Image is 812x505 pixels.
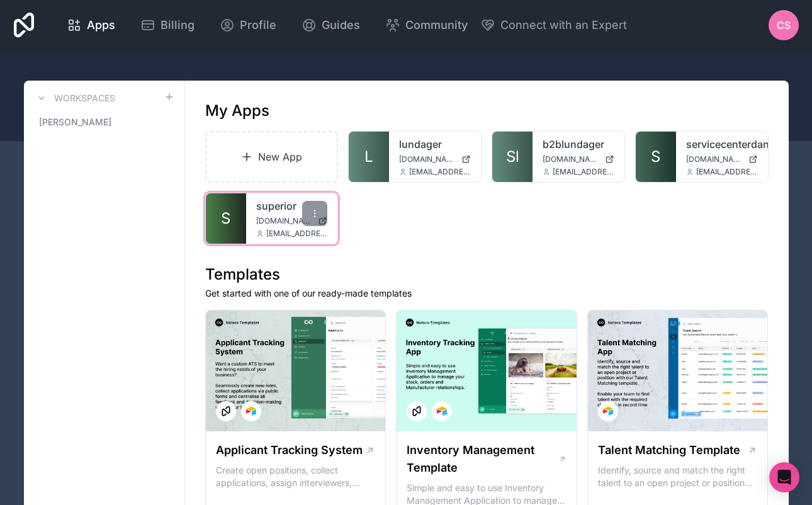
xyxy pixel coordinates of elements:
[216,441,363,459] h1: Applicant Tracking System
[256,216,328,226] a: [DOMAIN_NAME]
[543,154,614,164] a: [DOMAIN_NAME]
[543,154,600,164] span: [DOMAIN_NAME]
[686,154,758,164] a: [DOMAIN_NAME]
[506,147,519,167] span: Sl
[205,131,339,183] a: New App
[205,264,769,285] h1: Templates
[206,193,246,244] a: S
[205,101,269,121] h1: My Apps
[205,287,769,300] p: Get started with one of our ready-made templates
[54,92,115,105] h3: Workspaces
[256,216,313,226] span: [DOMAIN_NAME]
[492,132,533,182] a: Sl
[246,406,256,416] img: Airtable Logo
[57,11,125,39] a: Apps
[161,16,195,34] span: Billing
[437,406,447,416] img: Airtable Logo
[480,16,627,34] button: Connect with an Expert
[266,229,328,239] span: [EMAIL_ADDRESS][DOMAIN_NAME]
[322,16,360,34] span: Guides
[216,464,376,489] p: Create open positions, collect applications, assign interviewers, centralise candidate feedback a...
[686,154,743,164] span: [DOMAIN_NAME]
[34,91,115,106] a: Workspaces
[696,167,758,177] span: [EMAIL_ADDRESS][DOMAIN_NAME]
[769,462,799,492] div: Open Intercom Messenger
[407,441,558,477] h1: Inventory Management Template
[39,116,111,128] span: [PERSON_NAME]
[210,11,286,39] a: Profile
[240,16,276,34] span: Profile
[364,147,373,167] span: L
[375,11,478,39] a: Community
[409,167,471,177] span: [EMAIL_ADDRESS][DOMAIN_NAME]
[130,11,205,39] a: Billing
[651,147,660,167] span: S
[500,16,627,34] span: Connect with an Expert
[87,16,115,34] span: Apps
[399,154,456,164] span: [DOMAIN_NAME]
[221,208,230,229] span: S
[543,137,614,152] a: b2blundager
[553,167,614,177] span: [EMAIL_ADDRESS][DOMAIN_NAME]
[256,198,328,213] a: superior
[636,132,676,182] a: S
[405,16,468,34] span: Community
[686,137,758,152] a: servicecenterdanmark
[598,441,740,459] h1: Talent Matching Template
[34,111,174,133] a: [PERSON_NAME]
[291,11,370,39] a: Guides
[349,132,389,182] a: L
[777,18,791,33] span: CS
[399,137,471,152] a: lundager
[603,406,613,416] img: Airtable Logo
[598,464,758,489] p: Identify, source and match the right talent to an open project or position with our Talent Matchi...
[399,154,471,164] a: [DOMAIN_NAME]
